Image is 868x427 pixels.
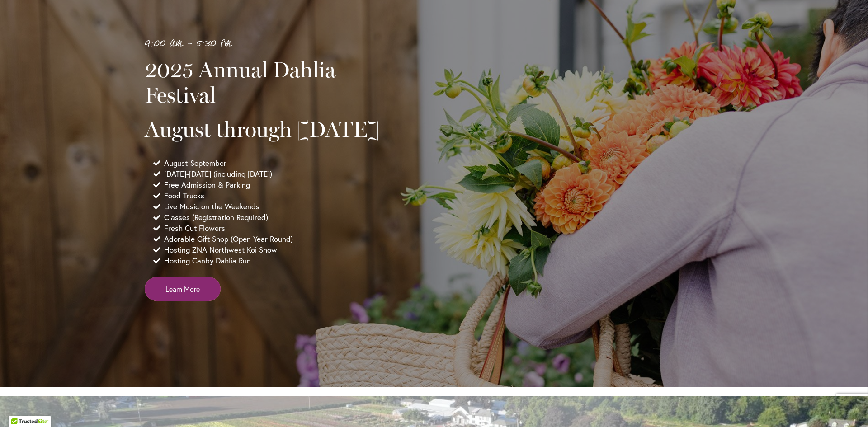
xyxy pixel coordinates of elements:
span: Live Music on the Weekends [164,201,259,212]
span: Hosting ZNA Northwest Koi Show [164,244,277,255]
span: August-September [164,158,226,169]
span: Free Admission & Parking [164,179,250,190]
span: Learn More [165,284,200,294]
span: Classes (Registration Required) [164,212,268,223]
span: Food Trucks [164,190,204,201]
h2: August through [DATE] [145,117,393,142]
h2: 2025 Annual Dahlia Festival [145,57,393,108]
a: Learn More [145,277,221,301]
span: Adorable Gift Shop (Open Year Round) [164,234,293,244]
p: 9:00 AM - 5:30 PM [145,37,393,52]
span: Hosting Canby Dahlia Run [164,255,251,266]
span: [DATE]-[DATE] (including [DATE]) [164,169,272,179]
span: Fresh Cut Flowers [164,223,225,234]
